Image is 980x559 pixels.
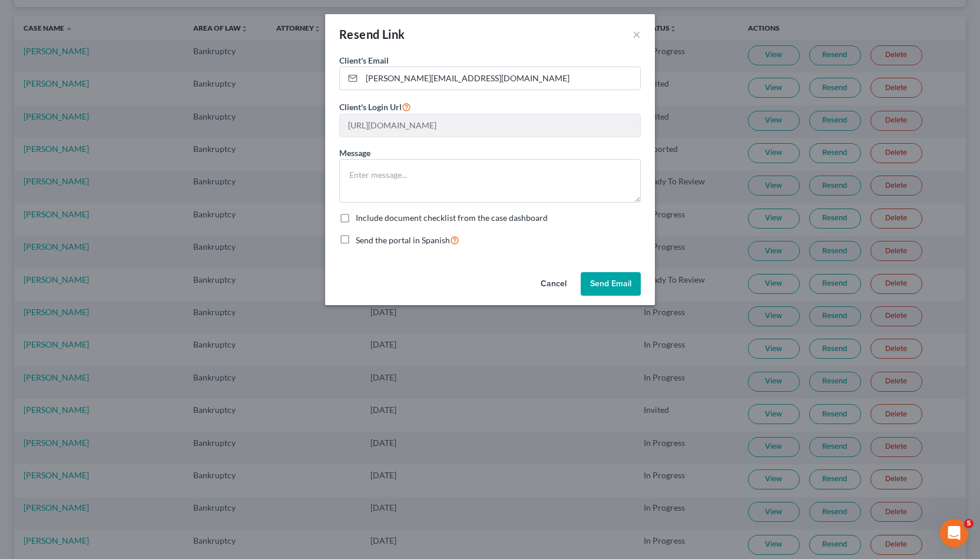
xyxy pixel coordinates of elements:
button: Cancel [531,272,576,296]
span: 5 [964,519,974,528]
label: Include document checklist from the case dashboard [356,212,548,224]
input: Enter email... [362,67,640,90]
label: Message [339,147,370,159]
iframe: Intercom live chat [940,519,968,547]
button: × [633,27,641,41]
div: Resend Link [339,26,405,42]
span: Send the portal in Spanish [356,235,450,245]
span: Client's Email [339,55,389,65]
label: Client's Login Url [339,100,411,114]
button: Send Email [581,272,641,296]
input: -- [340,114,640,137]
